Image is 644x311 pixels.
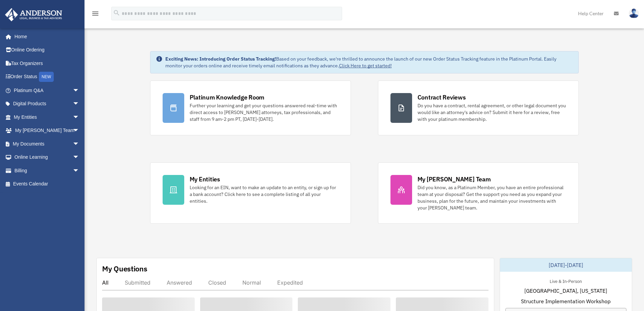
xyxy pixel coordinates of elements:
span: [GEOGRAPHIC_DATA], [US_STATE] [524,287,607,295]
strong: Exciting News: Introducing Order Status Tracking! [165,56,276,62]
div: My Questions [102,264,147,274]
img: Anderson Advisors Platinum Portal [3,8,64,21]
span: arrow_drop_down [73,137,86,151]
a: Online Ordering [5,43,90,57]
a: Digital Productsarrow_drop_down [5,97,90,111]
div: Platinum Knowledge Room [190,93,265,102]
div: My Entities [190,175,220,183]
div: My [PERSON_NAME] Team [418,175,491,183]
i: search [113,9,120,17]
div: Did you know, as a Platinum Member, you have an entire professional team at your disposal? Get th... [418,184,566,211]
div: Based on your feedback, we're thrilled to announce the launch of our new Order Status Tracking fe... [165,55,573,69]
a: Events Calendar [5,177,90,191]
a: Order StatusNEW [5,70,90,84]
div: Further your learning and get your questions answered real-time with direct access to [PERSON_NAM... [190,102,338,123]
a: Tax Organizers [5,57,90,70]
span: arrow_drop_down [73,164,86,178]
div: Closed [208,279,226,286]
div: Answered [167,279,192,286]
span: arrow_drop_down [73,124,86,138]
a: My [PERSON_NAME] Team Did you know, as a Platinum Member, you have an entire professional team at... [378,162,579,224]
div: NEW [39,72,54,82]
a: Online Learningarrow_drop_down [5,151,90,164]
a: Home [5,30,86,43]
a: My [PERSON_NAME] Teamarrow_drop_down [5,124,90,137]
a: Contract Reviews Do you have a contract, rental agreement, or other legal document you would like... [378,81,579,135]
span: arrow_drop_down [73,97,86,111]
i: menu [91,9,99,18]
div: Do you have a contract, rental agreement, or other legal document you would like an attorney's ad... [418,102,566,123]
div: Expedited [277,279,303,286]
a: Platinum Knowledge Room Further your learning and get your questions answered real-time with dire... [150,81,351,135]
div: All [102,279,109,286]
a: Platinum Q&Aarrow_drop_down [5,84,90,97]
a: My Entities Looking for an EIN, want to make an update to an entity, or sign up for a bank accoun... [150,162,351,224]
a: My Entitiesarrow_drop_down [5,110,90,124]
div: Submitted [125,279,150,286]
a: menu [91,12,99,18]
a: Billingarrow_drop_down [5,164,90,177]
span: Structure Implementation Workshop [521,297,611,305]
span: arrow_drop_down [73,110,86,124]
div: Normal [242,279,261,286]
a: My Documentsarrow_drop_down [5,137,90,151]
div: Live & In-Person [544,277,587,284]
img: User Pic [629,8,639,18]
div: [DATE]-[DATE] [500,258,632,272]
span: arrow_drop_down [73,151,86,164]
span: arrow_drop_down [73,84,86,97]
div: Contract Reviews [418,93,466,102]
div: Looking for an EIN, want to make an update to an entity, or sign up for a bank account? Click her... [190,184,338,204]
a: Click Here to get started! [339,63,392,69]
